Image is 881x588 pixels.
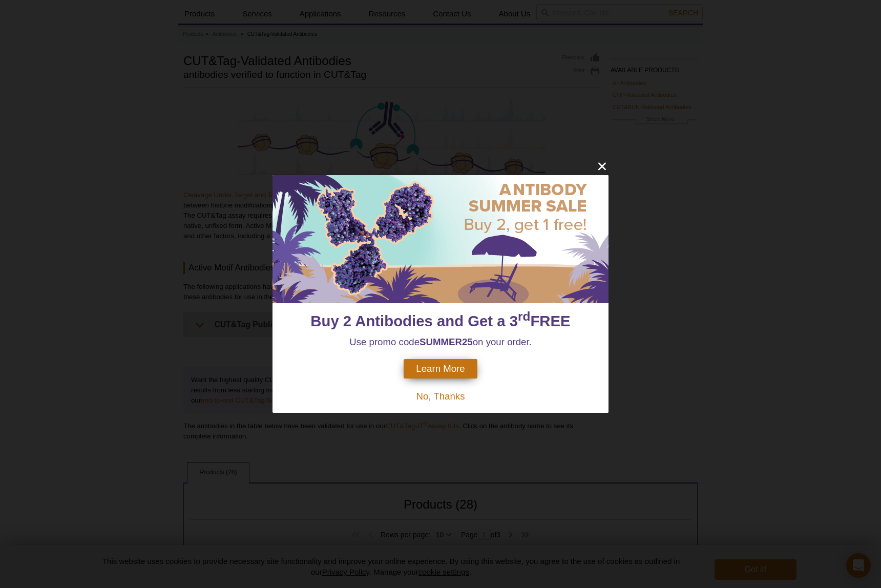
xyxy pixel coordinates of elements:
[416,391,465,402] span: No, Thanks
[518,309,530,323] sup: rd
[416,363,465,374] span: Learn More
[310,312,570,329] span: Buy 2 Antibodies and Get a 3 FREE
[419,337,473,347] strong: SUMMER25
[349,337,532,347] span: Use promo code on your order.
[596,160,609,173] button: close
